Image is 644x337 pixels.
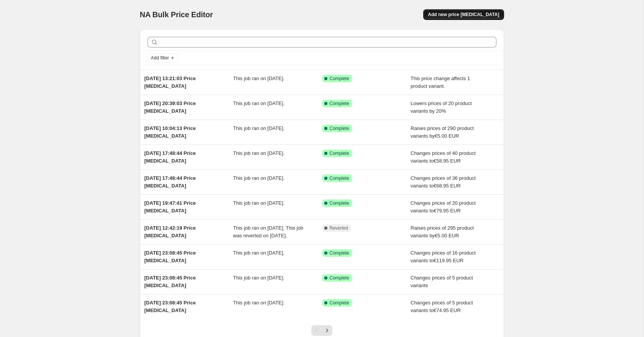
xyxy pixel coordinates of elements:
[233,76,284,81] span: This job ran on [DATE].
[233,175,284,181] span: This job ran on [DATE].
[411,100,472,114] span: Lowers prices of 20 product variants by 20%
[411,125,474,139] span: Raises prices of 290 product variants by
[411,150,476,164] span: Changes prices of 40 product variants to
[233,275,284,281] span: This job ran on [DATE].
[145,300,196,313] span: [DATE] 23:08:45 Price [MEDICAL_DATA]
[233,150,284,156] span: This job ran on [DATE].
[145,200,196,214] span: [DATE] 19:47:41 Price [MEDICAL_DATA]
[330,225,348,231] span: Reverted
[423,9,504,20] button: Add new price [MEDICAL_DATA]
[435,233,459,238] span: €5.00 EUR
[428,12,499,18] span: Add new price [MEDICAL_DATA]
[434,183,461,189] span: €68.95 EUR
[311,325,332,336] nav: Pagination
[411,175,476,189] span: Changes prices of 36 product variants to
[411,225,474,238] span: Raises prices of 295 product variants by
[233,200,284,206] span: This job ran on [DATE].
[411,275,473,288] span: Changes prices of 5 product variants
[233,300,284,306] span: This job ran on [DATE].
[434,258,463,263] span: €119.95 EUR
[435,133,459,139] span: €5.00 EUR
[145,100,196,114] span: [DATE] 20:39:03 Price [MEDICAL_DATA]
[411,200,476,214] span: Changes prices of 20 product variants to
[434,208,461,214] span: €79.95 EUR
[145,225,196,238] span: [DATE] 12:42:19 Price [MEDICAL_DATA]
[148,53,178,62] button: Add filter
[330,100,349,107] span: Complete
[233,250,284,256] span: This job ran on [DATE].
[330,275,349,281] span: Complete
[330,125,349,132] span: Complete
[411,300,473,313] span: Changes prices of 5 product variants to
[140,10,213,19] span: NA Bulk Price Editor
[322,325,332,336] button: Next
[411,250,476,263] span: Changes prices of 16 product variants to
[145,175,196,189] span: [DATE] 17:48:44 Price [MEDICAL_DATA]
[434,307,461,313] span: €74.95 EUR
[145,250,196,263] span: [DATE] 23:08:45 Price [MEDICAL_DATA]
[330,150,349,156] span: Complete
[330,300,349,306] span: Complete
[434,158,461,164] span: €58.95 EUR
[330,76,349,82] span: Complete
[330,175,349,181] span: Complete
[330,250,349,256] span: Complete
[151,55,169,61] span: Add filter
[145,275,196,288] span: [DATE] 23:08:45 Price [MEDICAL_DATA]
[233,125,284,131] span: This job ran on [DATE].
[233,225,303,238] span: This job ran on [DATE]. This job was reverted on [DATE].
[330,200,349,206] span: Complete
[145,150,196,164] span: [DATE] 17:48:44 Price [MEDICAL_DATA]
[411,76,470,89] span: This price change affects 1 product variant.
[145,76,196,89] span: [DATE] 13:21:03 Price [MEDICAL_DATA]
[145,125,196,139] span: [DATE] 10:04:13 Price [MEDICAL_DATA]
[233,100,284,106] span: This job ran on [DATE].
